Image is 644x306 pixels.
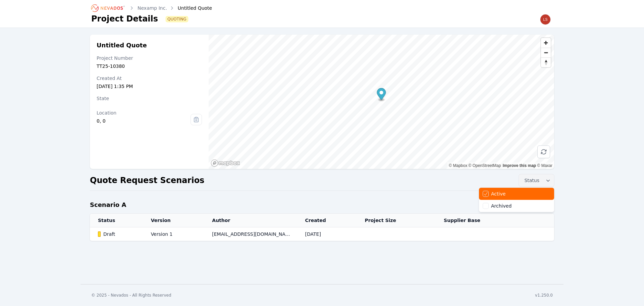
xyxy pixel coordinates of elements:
div: Archived [491,203,512,209]
div: v1.250.0 [535,293,553,298]
div: Status [479,188,554,212]
div: Active [491,190,505,197]
span: Status [522,177,539,184]
div: © 2025 - Nevados - All Rights Reserved [91,293,171,298]
button: Status [519,174,554,186]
